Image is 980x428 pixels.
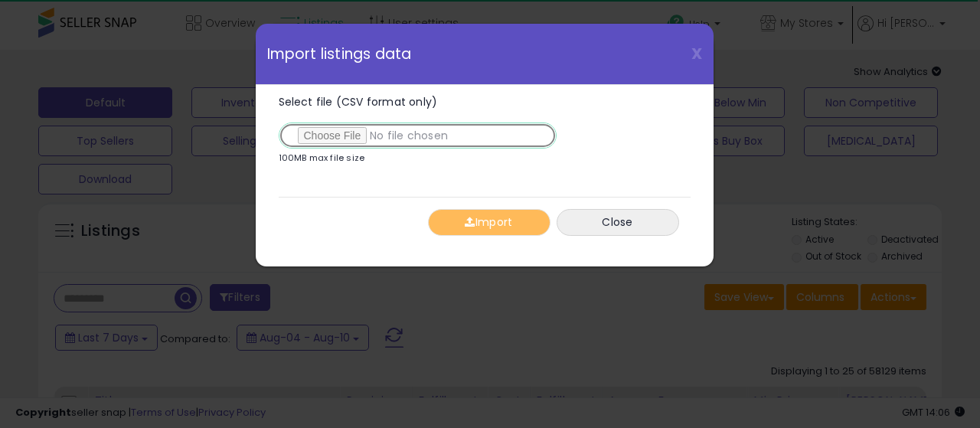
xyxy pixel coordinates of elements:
[279,94,438,109] span: Select file (CSV format only)
[557,209,679,236] button: Close
[428,209,550,236] button: Import
[691,43,702,64] span: X
[267,47,412,61] span: Import listings data
[279,154,365,162] p: 100MB max file size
